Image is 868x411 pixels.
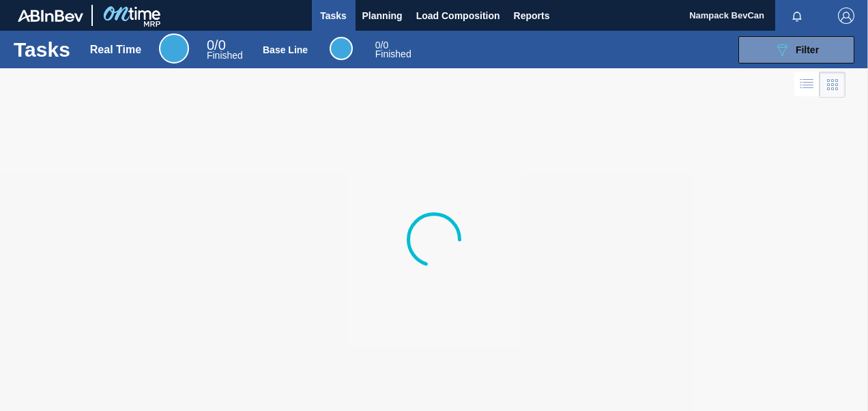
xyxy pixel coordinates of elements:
[330,37,353,60] div: Base Line
[738,36,854,63] button: Filter
[14,42,70,57] h1: Tasks
[319,8,349,24] span: Tasks
[514,8,550,24] span: Reports
[362,8,403,24] span: Planning
[263,44,308,55] div: Base Line
[375,40,381,51] span: 0
[796,44,819,55] span: Filter
[207,38,214,53] span: 0
[207,40,243,60] div: Real Time
[375,40,388,51] span: / 0
[375,48,411,59] span: Finished
[375,41,411,59] div: Base Line
[90,44,141,56] div: Real Time
[775,6,819,25] button: Notifications
[18,10,83,22] img: TNhmsLtSVTkK8tSr43FrP2fwEKptu5GPRR3wAAAABJRU5ErkJggg==
[159,33,189,63] div: Real Time
[416,8,500,24] span: Load Composition
[207,38,226,53] span: / 0
[838,8,854,24] img: Logout
[207,50,243,61] span: Finished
